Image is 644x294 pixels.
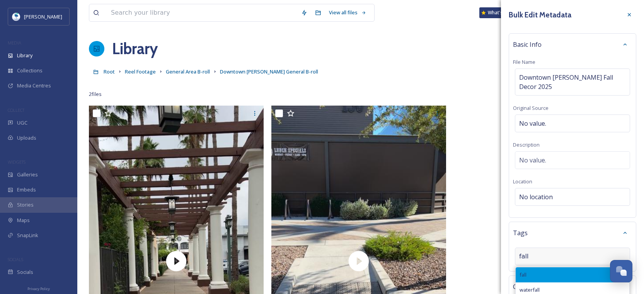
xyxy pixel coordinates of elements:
[220,68,318,75] span: Downtown [PERSON_NAME] General B-roll
[513,58,535,65] span: File Name
[8,256,23,262] span: SOCIALS
[519,156,546,165] span: No value.
[519,119,546,128] span: No value.
[166,68,210,75] span: General Area B-roll
[104,68,115,75] span: Root
[325,5,370,20] a: View all files
[17,52,32,59] span: Library
[513,104,549,111] span: Original Source
[112,37,158,60] a: Library
[8,159,26,165] span: WIDGETS
[513,228,528,238] span: Tags
[513,141,540,148] span: Description
[89,91,102,98] span: 2 file s
[513,40,542,49] span: Basic Info
[220,67,318,76] a: Downtown [PERSON_NAME] General B-roll
[17,171,38,178] span: Galleries
[519,192,553,202] span: No location
[8,40,21,46] span: MEDIA
[12,13,20,21] img: download.jpeg
[17,67,43,74] span: Collections
[104,67,115,76] a: Root
[17,119,27,126] span: UGC
[17,201,34,209] span: Stories
[24,13,62,20] span: [PERSON_NAME]
[513,178,532,185] span: Location
[509,9,571,21] h3: Bulk Edit Metadata
[17,134,36,142] span: Uploads
[610,260,632,282] button: Open Chat
[27,286,50,291] span: Privacy Policy
[520,286,540,294] span: waterfall
[17,232,38,239] span: SnapLink
[125,68,156,75] span: Reel Footage
[166,67,210,76] a: General Area B-roll
[125,67,156,76] a: Reel Footage
[27,284,50,293] a: Privacy Policy
[17,82,51,89] span: Media Centres
[479,7,518,18] a: What's New
[17,217,30,224] span: Maps
[519,73,626,91] span: Downtown [PERSON_NAME] Fall Decor 2025
[17,268,33,276] span: Socials
[519,252,596,261] input: Type your tags here
[8,107,24,113] span: COLLECT
[520,271,526,279] span: fall
[107,4,297,21] input: Search your library
[17,186,36,193] span: Embeds
[513,282,545,291] span: Collections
